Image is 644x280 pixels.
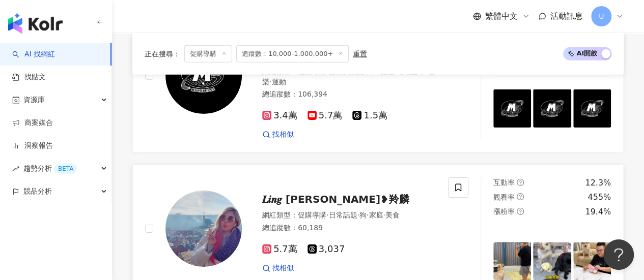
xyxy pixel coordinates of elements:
div: 網紅類型 ： [262,210,436,221]
span: · [357,211,359,219]
span: rise [12,165,19,172]
img: post-image [573,242,611,280]
span: question-circle [517,208,524,215]
span: 促購導購 [298,211,326,219]
img: post-image [493,89,531,127]
span: · [383,211,385,219]
span: U [599,11,604,22]
span: · [326,68,328,76]
span: 5.7萬 [307,110,343,121]
div: 12.3% [585,177,611,189]
span: 3,037 [307,244,345,255]
span: 美食 [385,211,400,219]
span: 音樂 [262,68,435,86]
span: 命理占卜 [397,68,426,76]
div: 19.4% [585,206,611,217]
span: 1.5萬 [352,110,387,121]
img: KOL Avatar [165,191,242,267]
span: 活動訊息 [550,11,583,21]
span: · [395,68,397,76]
iframe: Help Scout Beacon - Open [603,239,634,270]
span: 找相似 [272,263,294,273]
a: 找相似 [262,263,294,273]
span: 狗 [359,211,367,219]
span: question-circle [517,193,524,200]
span: 促購導購 [184,45,232,62]
span: 資源庫 [23,88,45,111]
span: · [426,68,428,76]
img: KOL Avatar [165,38,242,114]
span: · [326,211,328,219]
span: 趨勢分析 [23,157,77,180]
span: 繁體中文 [485,11,518,22]
img: post-image [493,242,531,280]
span: 5.7萬 [262,244,297,255]
img: post-image [533,242,571,280]
div: BETA [54,164,77,174]
div: 總追蹤數 ： 106,394 [262,89,436,100]
span: 找相似 [272,130,294,140]
a: 商案媒合 [12,118,53,128]
span: 日常話題 [328,211,357,219]
span: 競品分析 [23,180,52,203]
span: · [269,78,271,86]
span: 正在搜尋 ： [145,49,180,57]
span: 互動率 [493,178,515,186]
a: 找相似 [262,130,294,140]
div: 總追蹤數 ： 60,189 [262,223,436,233]
a: searchAI 找網紅 [12,49,55,59]
img: post-image [533,89,571,127]
span: 藝術與娛樂 [328,68,364,76]
span: 追蹤數：10,000-1,000,000+ [236,45,349,62]
span: 促購導購 [298,68,326,76]
span: · [367,211,369,219]
span: question-circle [517,179,524,186]
span: · [364,68,366,76]
span: 𝑳𝒊𝒏𝒈 [PERSON_NAME]❥羚麟 [262,193,409,205]
div: 455% [587,192,611,203]
div: 網紅類型 ： [262,67,436,87]
div: 重置 [353,49,367,57]
img: logo [8,13,63,34]
span: 運動 [271,78,286,86]
a: 洞察報告 [12,141,53,151]
span: 觀看率 [493,193,515,201]
span: 3.4萬 [262,110,297,121]
a: 找貼文 [12,72,46,82]
span: 家庭 [369,211,383,219]
img: post-image [573,89,611,127]
span: 漲粉率 [493,207,515,215]
span: 日常話題 [367,68,395,76]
